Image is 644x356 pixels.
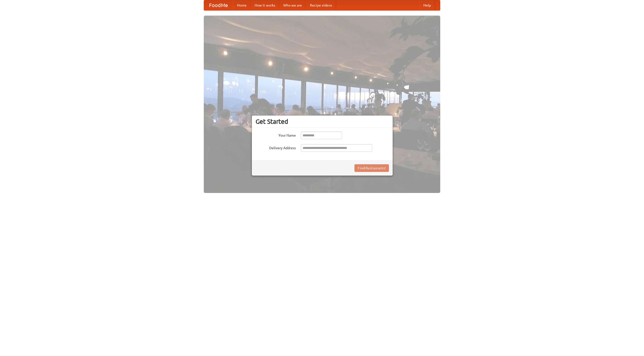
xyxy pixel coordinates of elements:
h3: Get Started [256,118,389,125]
a: Recipe videos [306,0,336,10]
a: Home [233,0,251,10]
a: How it works [251,0,279,10]
button: Find Restaurants! [354,164,389,172]
a: FoodMe [204,0,233,10]
label: Your Name [256,132,296,138]
label: Delivery Address [256,144,296,150]
a: Who we are [279,0,306,10]
a: Help [419,0,435,10]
